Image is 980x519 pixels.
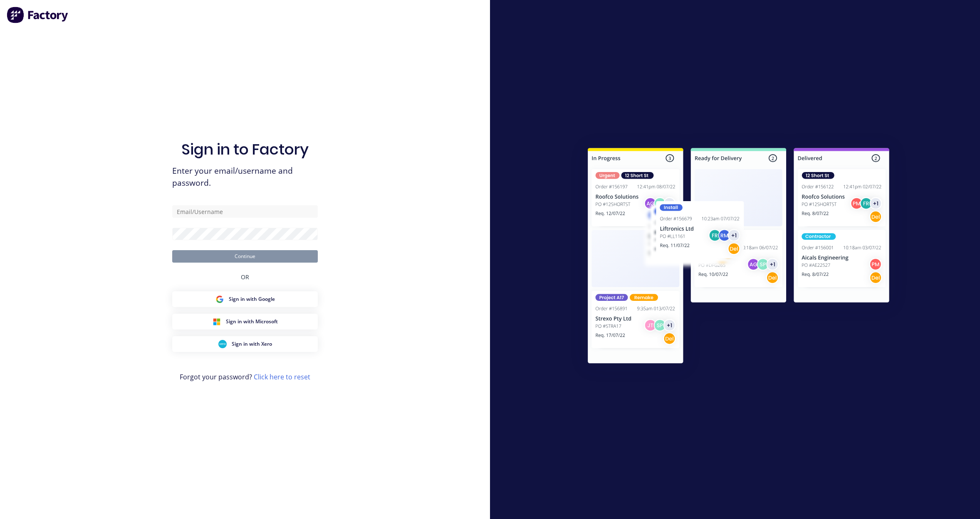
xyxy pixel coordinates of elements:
div: OR [241,263,249,291]
img: Google Sign in [215,295,224,303]
span: Forgot your password? [180,372,310,382]
span: Sign in with Google [229,295,275,303]
h1: Sign in to Factory [181,140,309,158]
input: Email/Username [172,205,318,218]
img: Xero Sign in [218,340,227,348]
a: Click here to reset [254,372,310,381]
img: Factory [7,7,69,23]
button: Continue [172,250,318,263]
img: Sign in [569,131,908,383]
span: Sign in with Xero [232,340,272,348]
img: Microsoft Sign in [213,317,221,326]
button: Microsoft Sign inSign in with Microsoft [172,314,318,330]
span: Sign in with Microsoft [226,318,278,325]
button: Google Sign inSign in with Google [172,291,318,307]
button: Xero Sign inSign in with Xero [172,336,318,352]
span: Enter your email/username and password. [172,165,318,189]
